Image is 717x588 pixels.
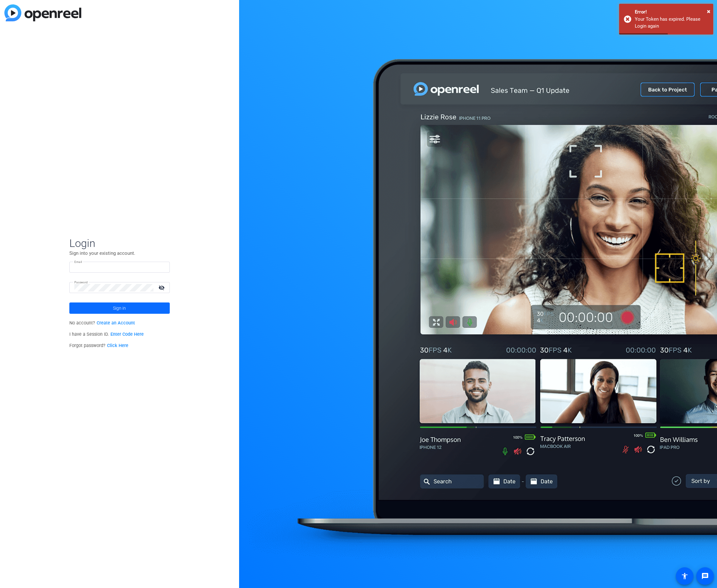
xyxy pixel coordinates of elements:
a: Click Here [107,343,128,348]
input: Enter Email Address [74,264,165,271]
div: Your Token has expired. Please Login again [635,16,709,30]
img: blue-gradient.svg [4,4,81,21]
span: Sign in [113,300,126,316]
span: × [707,8,710,15]
mat-icon: visibility_off [155,283,170,292]
div: Error! [635,8,709,16]
span: Login [69,237,170,250]
a: Enter Code Here [110,332,144,337]
mat-label: Password [74,281,88,284]
span: I have a Session ID. [69,332,144,337]
p: Sign into your existing account. [69,250,170,257]
mat-icon: accessibility [681,572,688,580]
button: Sign in [69,302,170,314]
mat-icon: message [701,572,709,580]
span: No account? [69,320,135,326]
span: Forgot password? [69,343,128,348]
button: Close [707,7,710,16]
mat-label: Email [74,260,82,264]
a: Create an Account [97,320,135,326]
